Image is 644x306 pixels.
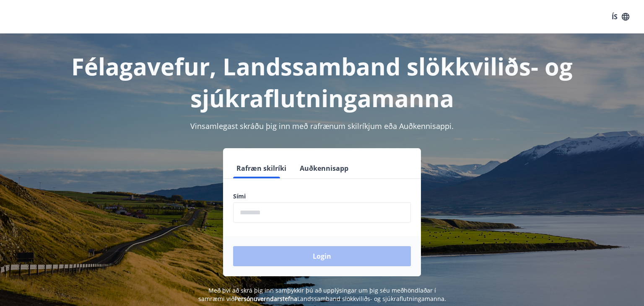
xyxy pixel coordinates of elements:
button: Auðkennisapp [296,158,352,178]
label: Sími [233,192,411,201]
button: ÍS [607,9,634,24]
button: Rafræn skilríki [233,158,290,178]
h1: Félagavefur, Landssamband slökkviliðs- og sjúkraflutningamanna [30,50,614,114]
span: Með því að skrá þig inn samþykkir þú að upplýsingar um þig séu meðhöndlaðar í samræmi við Landssa... [198,286,446,303]
span: Vinsamlegast skráðu þig inn með rafrænum skilríkjum eða Auðkennisappi. [190,121,454,131]
a: Persónuverndarstefna [234,295,297,303]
